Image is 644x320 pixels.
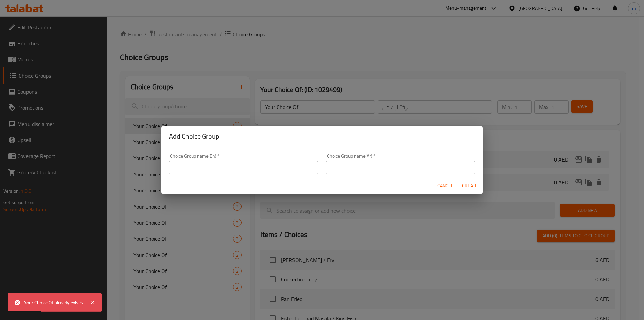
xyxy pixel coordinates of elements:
[437,182,453,190] span: Cancel
[169,161,318,174] input: Please enter Choice Group name(en)
[169,131,475,142] h2: Add Choice Group
[326,161,475,174] input: Please enter Choice Group name(ar)
[462,182,478,190] span: Create
[459,180,480,192] button: Create
[435,180,456,192] button: Cancel
[24,299,83,306] div: Your Choice Of already exists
